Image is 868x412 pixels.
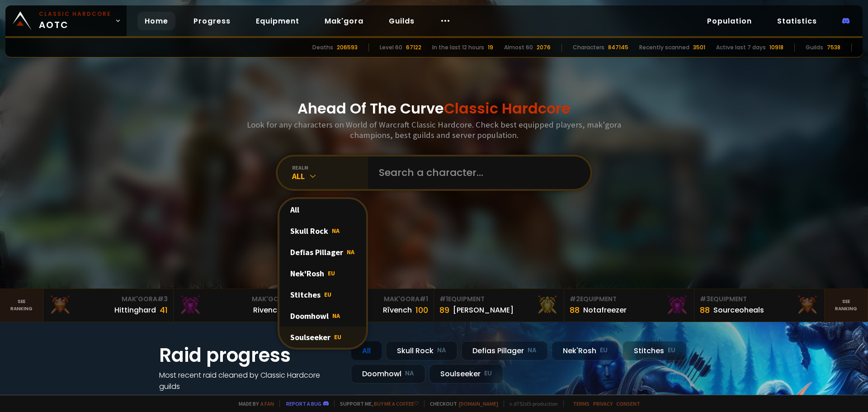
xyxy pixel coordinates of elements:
[405,369,414,378] small: NA
[286,400,321,407] a: Report a bug
[716,43,766,52] div: Active last 7 days
[770,12,824,30] a: Statistics
[570,304,580,316] div: 88
[668,346,675,355] small: EU
[700,12,759,30] a: Population
[459,400,498,407] a: [DOMAIN_NAME]
[279,242,366,263] div: Defias Pillager
[39,10,111,18] small: Classic Hardcore
[186,12,238,30] a: Progress
[279,284,366,305] div: Stitches
[488,43,493,52] div: 19
[380,43,402,52] div: Level 60
[593,400,613,407] a: Privacy
[332,227,340,235] span: NA
[312,43,333,52] div: Deaths
[415,304,428,316] div: 100
[420,294,428,303] span: # 1
[337,43,358,52] div: 206593
[504,400,558,407] span: v. d752d5 - production
[159,369,340,392] h4: Most recent raid cleaned by Classic Hardcore guilds
[233,400,274,407] span: Made by
[504,43,533,52] div: Almost 60
[279,199,366,220] div: All
[114,304,156,316] div: Hittinghard
[137,12,175,30] a: Home
[439,294,558,304] div: Equipment
[334,333,341,341] span: EU
[374,400,419,407] a: Buy me a coffee
[160,304,168,316] div: 41
[537,43,551,52] div: 2076
[827,43,840,52] div: 7538
[292,171,368,181] div: All
[279,327,366,348] div: Soulseeker
[429,364,503,384] div: Soulseeker
[825,289,868,322] a: Seeranking
[700,294,819,304] div: Equipment
[573,400,590,407] a: Terms
[444,98,571,118] span: Classic Hardcore
[249,12,307,30] a: Equipment
[304,289,434,322] a: Mak'Gora#1Rîvench100
[528,346,537,355] small: NA
[49,294,168,304] div: Mak'Gora
[279,263,366,284] div: Nek'Rosh
[253,304,282,316] div: Rivench
[769,43,783,52] div: 10918
[583,304,627,316] div: Notafreezer
[570,294,580,303] span: # 2
[317,12,371,30] a: Mak'gora
[608,43,628,52] div: 847145
[260,400,274,407] a: a fan
[159,341,340,369] h1: Raid progress
[297,98,571,119] h1: Ahead Of The Curve
[347,248,354,256] span: NA
[406,43,421,52] div: 67122
[437,346,446,355] small: NA
[564,289,694,322] a: #2Equipment88Notafreezer
[243,119,625,140] h3: Look for any characters on World of Warcraft Classic Hardcore. Check best equipped players, mak'g...
[439,304,449,316] div: 89
[43,289,174,322] a: Mak'Gora#3Hittinghard41
[373,156,580,189] input: Search a character...
[700,304,710,316] div: 88
[693,43,705,52] div: 3501
[351,364,425,384] div: Doomhowl
[179,294,298,304] div: Mak'Gora
[434,289,564,322] a: #1Equipment89[PERSON_NAME]
[309,294,428,304] div: Mak'Gora
[616,400,640,407] a: Consent
[806,43,823,52] div: Guilds
[157,294,168,303] span: # 3
[279,220,366,242] div: Skull Rock
[174,289,304,322] a: Mak'Gora#2Rivench100
[292,164,368,171] div: realm
[600,346,608,355] small: EU
[328,269,335,277] span: EU
[461,341,548,360] div: Defias Pillager
[386,341,458,360] div: Skull Rock
[332,312,340,320] span: NA
[484,369,492,378] small: EU
[279,305,366,327] div: Doomhowl
[383,304,412,316] div: Rîvench
[623,341,687,360] div: Stitches
[334,400,419,407] span: Support me,
[453,304,514,316] div: [PERSON_NAME]
[159,393,218,403] a: See all progress
[432,43,484,52] div: In the last 12 hours
[639,43,689,52] div: Recently scanned
[324,290,331,298] span: EU
[573,43,604,52] div: Characters
[713,304,764,316] div: Sourceoheals
[694,289,825,322] a: #3Equipment88Sourceoheals
[39,10,111,32] span: AOTC
[5,5,127,36] a: Classic HardcoreAOTC
[382,12,422,30] a: Guilds
[439,294,448,303] span: # 1
[351,341,382,360] div: All
[552,341,619,360] div: Nek'Rosh
[424,400,498,407] span: Checkout
[570,294,689,304] div: Equipment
